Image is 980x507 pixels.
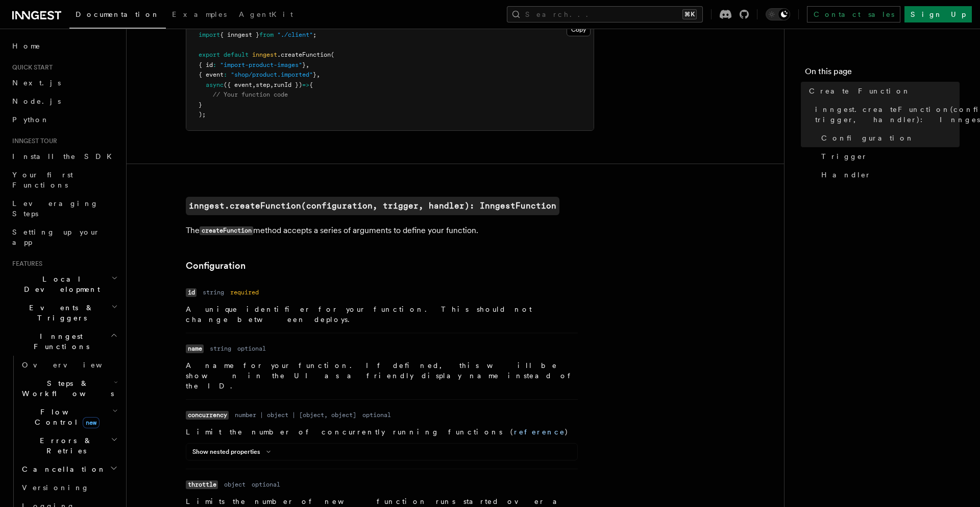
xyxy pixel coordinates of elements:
code: concurrency [186,411,229,420]
span: import [199,31,220,38]
span: Python [12,116,50,124]
button: Steps & Workflows [18,374,120,403]
span: Quick start [8,63,53,72]
span: ({ event [224,81,252,88]
span: { event [199,71,224,78]
button: Errors & Retries [18,431,120,460]
span: Configuration [821,133,914,143]
span: Trigger [821,151,868,162]
span: runId }) [274,81,302,88]
button: Copy [567,23,591,36]
dd: optional [252,480,280,489]
a: Handler [817,166,960,184]
span: from [259,31,274,38]
button: Events & Triggers [8,298,120,327]
a: Documentation [69,3,166,29]
span: Examples [172,10,227,18]
dd: string [210,344,231,353]
button: Flow Controlnew [18,403,120,431]
a: inngest.createFunction(configuration, trigger, handler): InngestFunction [186,197,559,215]
code: id [186,288,197,297]
h4: On this page [805,65,960,82]
span: ); [199,111,206,118]
span: } [302,61,306,68]
span: inngest [252,51,277,58]
span: , [270,81,274,88]
span: Errors & Retries [18,435,111,456]
span: export [199,51,220,58]
span: "shop/product.imported" [231,71,313,78]
a: reference [514,428,565,436]
code: createFunction [200,226,253,235]
span: Features [8,260,42,268]
a: Install the SDK [8,147,120,166]
a: Your first Functions [8,166,120,194]
span: Documentation [76,10,160,18]
span: Leveraging Steps [12,199,99,218]
span: , [306,61,309,68]
span: Inngest Functions [8,331,110,352]
span: ; [313,31,316,38]
span: { id [199,61,213,68]
dd: object [224,480,246,489]
a: Configuration [186,259,246,273]
span: , [252,81,256,88]
span: , [316,71,320,78]
span: "./client" [277,31,313,38]
span: : [224,71,227,78]
dd: optional [362,411,391,419]
span: new [83,417,100,428]
button: Search...⌘K [507,6,703,22]
span: Flow Control [18,407,112,427]
a: AgentKit [233,3,299,28]
span: Local Development [8,274,111,294]
dd: string [203,288,224,296]
span: Install the SDK [12,152,118,160]
span: Setting up your app [12,228,100,246]
p: A name for your function. If defined, this will be shown in the UI as a friendly display name ins... [186,360,578,391]
span: } [199,101,202,108]
span: step [256,81,270,88]
span: Home [12,41,41,51]
span: Overview [22,361,127,369]
span: : [213,61,216,68]
a: Configuration [817,129,960,147]
a: Next.js [8,74,120,92]
button: Show nested properties [192,448,275,456]
a: Node.js [8,92,120,110]
a: Leveraging Steps [8,194,120,223]
kbd: ⌘K [682,9,697,19]
span: Create Function [809,86,911,96]
span: Events & Triggers [8,303,111,323]
a: Contact sales [807,6,900,22]
button: Cancellation [18,460,120,478]
span: Handler [821,170,871,180]
dd: number | object | [object, object] [235,411,356,419]
a: Home [8,37,120,55]
span: Your first Functions [12,171,73,189]
a: Versioning [18,478,120,497]
a: inngest.createFunction(configuration, trigger, handler): InngestFunction [811,100,960,129]
span: .createFunction [277,51,331,58]
span: Node.js [12,97,61,105]
p: Limit the number of concurrently running functions ( ) [186,427,578,437]
a: Setting up your app [8,223,120,251]
span: } [313,71,316,78]
span: Versioning [22,483,89,492]
a: Sign Up [904,6,972,22]
span: Cancellation [18,464,106,474]
dd: optional [237,344,266,353]
dd: required [230,288,259,296]
code: throttle [186,480,218,489]
span: Inngest tour [8,137,57,145]
span: // Your function code [213,91,288,98]
a: Overview [18,356,120,374]
a: Examples [166,3,233,28]
span: { inngest } [220,31,259,38]
a: Python [8,110,120,129]
span: AgentKit [239,10,293,18]
p: A unique identifier for your function. This should not change between deploys. [186,304,578,325]
span: Next.js [12,79,61,87]
a: Trigger [817,147,960,166]
span: default [224,51,249,58]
